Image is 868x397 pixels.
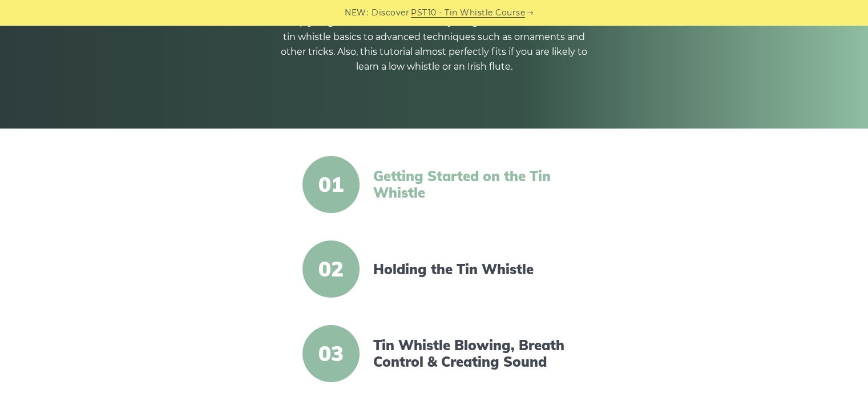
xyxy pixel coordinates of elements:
a: Getting Started on the Tin Whistle [373,168,570,201]
a: PST10 - Tin Whistle Course [411,6,525,19]
a: Tin Whistle Blowing, Breath Control & Creating Sound [373,337,570,370]
span: 03 [302,325,360,382]
span: Discover [372,6,409,19]
span: 02 [302,240,360,298]
span: 01 [302,156,360,213]
a: Holding the Tin Whistle [373,261,570,278]
span: NEW: [345,6,368,19]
